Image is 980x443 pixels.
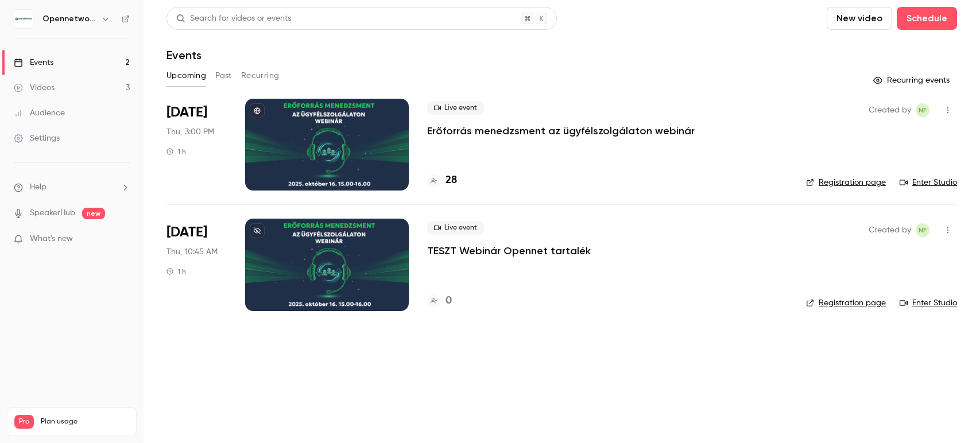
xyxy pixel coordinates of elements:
[446,293,452,309] h4: 0
[166,67,206,85] button: Upcoming
[427,124,695,138] a: Erőforrás menedzsment az ügyfélszolgálaton webinár
[916,223,929,237] span: Nóra Faragó
[41,417,129,426] span: Plan usage
[166,219,227,310] div: Oct 30 Thu, 10:45 AM (Europe/Budapest)
[176,13,291,25] div: Search for videos or events
[14,82,55,94] div: Videos
[827,7,892,30] button: New video
[30,181,47,193] span: Help
[14,107,65,119] div: Audience
[869,103,911,117] span: Created by
[427,101,484,115] span: Live event
[806,177,886,188] a: Registration page
[916,103,929,117] span: Nóra Faragó
[215,67,232,85] button: Past
[427,293,452,309] a: 0
[900,297,957,309] a: Enter Studio
[116,234,130,244] iframe: Noticeable Trigger
[30,207,75,219] a: SpeakerHub
[166,103,207,122] span: [DATE]
[14,57,53,68] div: Events
[166,267,186,276] div: 1 h
[427,244,591,258] a: TESZT Webinár Opennet tartalék
[919,223,927,237] span: NF
[868,71,957,90] button: Recurring events
[446,173,457,188] h4: 28
[30,233,73,245] span: What's new
[166,147,186,156] div: 1 h
[82,208,105,219] span: new
[900,177,957,188] a: Enter Studio
[14,415,34,429] span: Pro
[806,297,886,309] a: Registration page
[869,223,911,237] span: Created by
[166,99,227,191] div: Oct 16 Thu, 3:00 PM (Europe/Budapest)
[166,246,218,258] span: Thu, 10:45 AM
[897,7,957,30] button: Schedule
[241,67,280,85] button: Recurring
[427,221,484,235] span: Live event
[14,133,60,144] div: Settings
[14,181,130,193] li: help-dropdown-opener
[166,48,202,62] h1: Events
[166,223,207,242] span: [DATE]
[166,126,214,138] span: Thu, 3:00 PM
[14,10,33,28] img: Opennetworks Kft.
[919,103,927,117] span: NF
[42,13,96,25] h6: Opennetworks Kft.
[427,173,457,188] a: 28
